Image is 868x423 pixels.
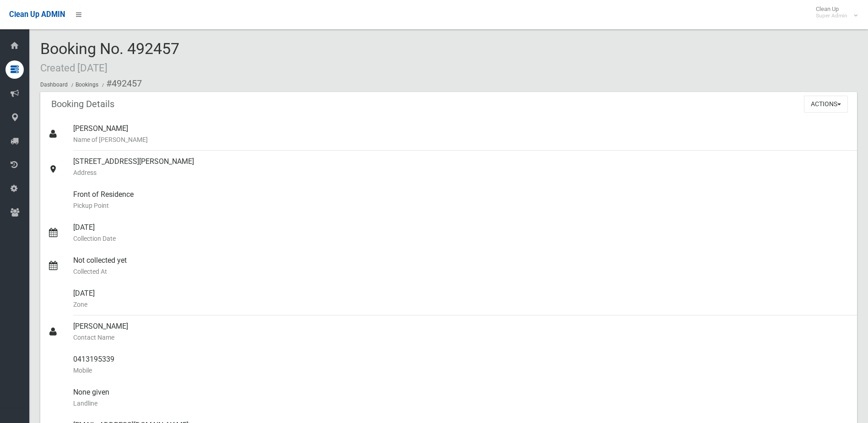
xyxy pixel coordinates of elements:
div: [PERSON_NAME] [73,118,850,151]
span: Clean Up ADMIN [9,10,65,19]
small: Zone [73,299,850,310]
div: Not collected yet [73,249,850,282]
span: Clean Up [811,5,857,19]
small: Name of [PERSON_NAME] [73,134,850,145]
small: Super Admin [816,12,847,19]
small: Address [73,167,850,178]
small: Landline [73,398,850,409]
li: #492457 [100,75,142,92]
div: Front of Residence [73,184,850,217]
span: Booking No. 492457 [40,39,179,75]
small: Collected At [73,266,850,277]
header: Booking Details [40,95,125,113]
a: Bookings [75,81,98,88]
small: Pickup Point [73,200,850,211]
small: Contact Name [73,332,850,343]
div: [DATE] [73,282,850,315]
div: [DATE] [73,217,850,249]
div: None given [73,381,850,414]
div: [STREET_ADDRESS][PERSON_NAME] [73,151,850,184]
small: Mobile [73,365,850,376]
small: Created [DATE] [40,62,108,74]
small: Collection Date [73,233,850,244]
div: 0413195339 [73,348,850,381]
div: [PERSON_NAME] [73,315,850,348]
button: Actions [804,96,848,113]
a: Dashboard [40,81,68,88]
